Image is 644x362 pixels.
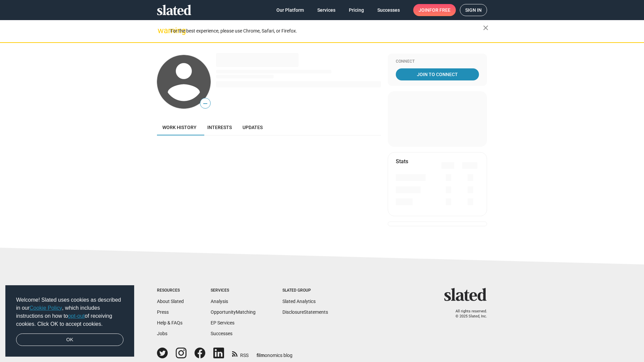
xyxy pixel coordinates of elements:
[429,4,450,16] span: for free
[282,309,328,315] a: DisclosureStatements
[157,320,182,325] a: Help & FAQs
[397,68,478,80] span: Join To Connect
[465,4,482,16] span: Sign in
[170,26,483,36] div: For the best experience, please use Chrome, Safari, or Firefox.
[257,353,265,358] span: film
[207,125,232,130] span: Interests
[158,26,166,35] mat-icon: warning
[413,4,456,16] a: Joinfor free
[317,4,335,16] span: Services
[211,331,232,336] a: Successes
[211,299,228,304] a: Analysis
[16,296,123,328] span: Welcome! Slated uses cookies as described in our , which includes instructions on how to of recei...
[157,309,169,315] a: Press
[460,4,487,16] a: Sign in
[211,288,256,293] div: Services
[243,125,263,130] span: Updates
[448,309,487,319] p: All rights reserved. © 2025 Slated, Inc.
[372,4,405,16] a: Successes
[16,334,123,346] a: dismiss cookie message
[5,285,134,357] div: cookieconsent
[482,24,490,32] mat-icon: close
[211,320,234,325] a: EP Services
[377,4,400,16] span: Successes
[282,288,328,293] div: Slated Group
[68,313,85,319] a: opt-out
[162,125,197,130] span: Work history
[237,119,268,135] a: Updates
[282,299,316,304] a: Slated Analytics
[157,119,202,135] a: Work history
[396,68,479,80] a: Join To Connect
[157,288,184,293] div: Resources
[200,99,210,108] span: —
[157,299,184,304] a: About Slated
[202,119,237,135] a: Interests
[276,4,304,16] span: Our Platform
[312,4,341,16] a: Services
[396,158,408,165] mat-card-title: Stats
[396,59,479,64] div: Connect
[349,4,364,16] span: Pricing
[232,348,249,359] a: RSS
[271,4,309,16] a: Our Platform
[30,305,62,311] a: Cookie Policy
[157,331,167,336] a: Jobs
[343,4,369,16] a: Pricing
[419,4,450,16] span: Join
[211,309,256,315] a: OpportunityMatching
[257,347,292,359] a: filmonomics blog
